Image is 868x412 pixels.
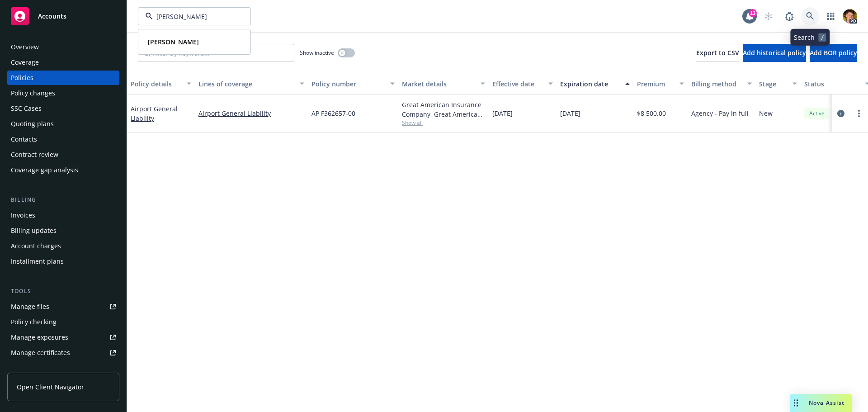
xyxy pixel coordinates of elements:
[749,8,757,16] div: 13
[696,48,739,57] span: Export to CSV
[11,101,42,116] div: SSC Cases
[7,40,119,54] a: Overview
[7,239,119,253] a: Account charges
[148,38,199,46] strong: [PERSON_NAME]
[7,361,119,375] a: Manage BORs
[7,254,119,269] a: Installment plans
[402,119,485,127] span: Show all
[801,7,819,25] a: Search
[492,79,543,89] div: Effective date
[11,117,54,131] div: Quoting plans
[843,9,857,24] img: photo
[11,147,58,162] div: Contract review
[311,109,355,118] span: AP F362657-00
[755,73,801,95] button: Stage
[398,73,489,95] button: Market details
[7,55,119,70] a: Coverage
[11,361,53,375] div: Manage BORs
[810,48,857,57] span: Add BOR policy
[759,7,778,25] a: Start snowing
[11,239,61,253] div: Account charges
[633,73,688,95] button: Premium
[153,12,232,21] input: Filter by keyword
[7,330,119,345] a: Manage exposures
[131,104,178,123] a: Airport General Liability
[691,79,742,89] div: Billing method
[691,109,749,118] span: Agency - Pay in full
[402,79,475,89] div: Market details
[637,79,674,89] div: Premium
[308,73,398,95] button: Policy number
[822,7,840,25] a: Switch app
[198,109,304,118] a: Airport General Liability
[11,40,39,54] div: Overview
[7,223,119,238] a: Billing updates
[11,315,57,329] div: Policy checking
[810,44,857,62] button: Add BOR policy
[11,208,35,223] div: Invoices
[195,73,308,95] button: Lines of coverage
[7,147,119,162] a: Contract review
[11,163,78,177] div: Coverage gap analysis
[7,101,119,116] a: SSC Cases
[780,7,798,25] a: Report a Bug
[7,287,119,296] div: Tools
[7,117,119,131] a: Quoting plans
[300,49,334,57] span: Show inactive
[790,394,802,412] div: Drag to move
[854,108,864,119] a: more
[790,394,852,412] button: Nova Assist
[808,109,826,118] span: Active
[17,382,84,392] span: Open Client Navigator
[7,346,119,360] a: Manage certificates
[11,223,57,238] div: Billing updates
[7,86,119,100] a: Policy changes
[7,163,119,177] a: Coverage gap analysis
[402,100,485,119] div: Great American Insurance Company, Great American Insurance Group
[560,109,580,118] span: [DATE]
[489,73,557,95] button: Effective date
[7,195,119,204] div: Billing
[7,71,119,85] a: Policies
[696,44,739,62] button: Export to CSV
[688,73,755,95] button: Billing method
[809,399,844,407] span: Nova Assist
[7,132,119,147] a: Contacts
[11,86,55,100] div: Policy changes
[38,13,66,20] span: Accounts
[11,132,37,147] div: Contacts
[11,55,39,70] div: Coverage
[7,208,119,223] a: Invoices
[11,254,64,269] div: Installment plans
[11,299,49,314] div: Manage files
[11,71,33,85] div: Policies
[131,79,181,89] div: Policy details
[492,109,513,118] span: [DATE]
[198,79,294,89] div: Lines of coverage
[560,79,620,89] div: Expiration date
[557,73,633,95] button: Expiration date
[637,109,666,118] span: $8,500.00
[759,109,773,118] span: New
[127,73,195,95] button: Policy details
[804,79,859,89] div: Status
[11,346,70,360] div: Manage certificates
[7,4,119,29] a: Accounts
[743,48,806,57] span: Add historical policy
[759,79,787,89] div: Stage
[7,299,119,314] a: Manage files
[11,330,68,345] div: Manage exposures
[311,79,385,89] div: Policy number
[835,108,846,119] a: circleInformation
[7,315,119,329] a: Policy checking
[743,44,806,62] button: Add historical policy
